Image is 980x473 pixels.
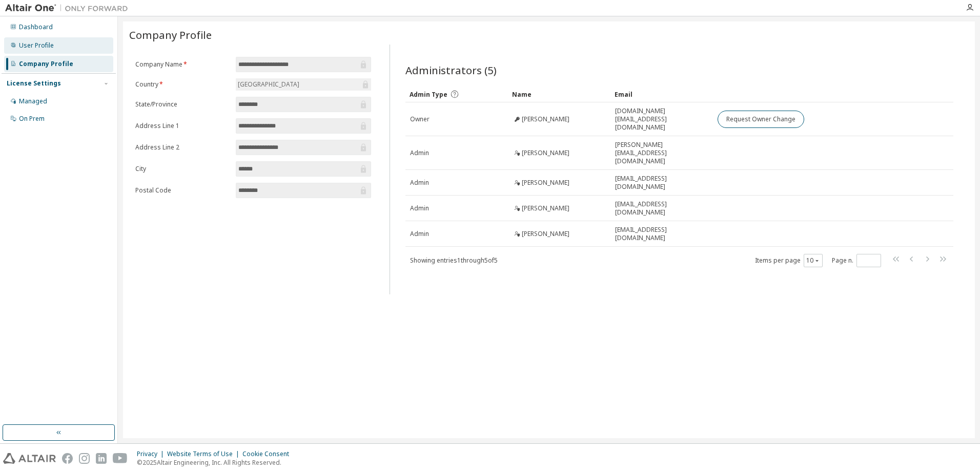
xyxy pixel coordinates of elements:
div: On Prem [19,115,45,123]
span: [PERSON_NAME] [522,204,569,212]
button: Request Owner Change [718,111,804,128]
span: [PERSON_NAME] [522,115,569,123]
label: City [135,165,230,173]
span: [PERSON_NAME] [522,230,569,238]
span: Admin [410,204,429,212]
span: [EMAIL_ADDRESS][DOMAIN_NAME] [615,226,708,242]
span: Company Profile [129,28,212,42]
span: Owner [410,115,430,123]
span: [EMAIL_ADDRESS][DOMAIN_NAME] [615,175,708,191]
img: linkedin.svg [96,453,107,464]
span: Items per page [755,254,823,267]
span: [EMAIL_ADDRESS][DOMAIN_NAME] [615,200,708,217]
div: [GEOGRAPHIC_DATA] [236,78,371,91]
span: Administrators (5) [405,63,497,77]
span: [DOMAIN_NAME][EMAIL_ADDRESS][DOMAIN_NAME] [615,107,708,132]
p: © 2025 Altair Engineering, Inc. All Rights Reserved. [137,458,295,467]
label: Company Name [135,60,230,69]
div: Privacy [137,450,167,458]
div: Company Profile [19,60,73,68]
label: Country [135,80,230,89]
div: Name [512,86,606,102]
img: youtube.svg [113,453,128,464]
div: Email [615,86,709,102]
span: Admin [410,149,429,157]
div: License Settings [7,79,61,88]
span: [PERSON_NAME] [522,179,569,187]
img: altair_logo.svg [3,453,56,464]
div: Managed [19,97,47,105]
div: Cookie Consent [242,450,295,458]
span: Admin [410,179,429,187]
span: Admin [410,230,429,238]
label: Address Line 2 [135,143,230,152]
label: Postal Code [135,186,230,195]
div: User Profile [19,41,54,50]
span: Showing entries 1 through 5 of 5 [410,256,498,265]
label: State/Province [135,100,230,109]
img: Altair One [5,3,133,13]
button: 10 [806,256,820,265]
img: facebook.svg [62,453,73,464]
span: [PERSON_NAME] [522,149,569,157]
div: Website Terms of Use [167,450,242,458]
span: Page n. [832,254,881,267]
div: Dashboard [19,23,53,31]
span: [PERSON_NAME][EMAIL_ADDRESS][DOMAIN_NAME] [615,141,708,165]
div: [GEOGRAPHIC_DATA] [236,79,301,90]
img: instagram.svg [79,453,90,464]
label: Address Line 1 [135,122,230,130]
span: Admin Type [410,90,447,99]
